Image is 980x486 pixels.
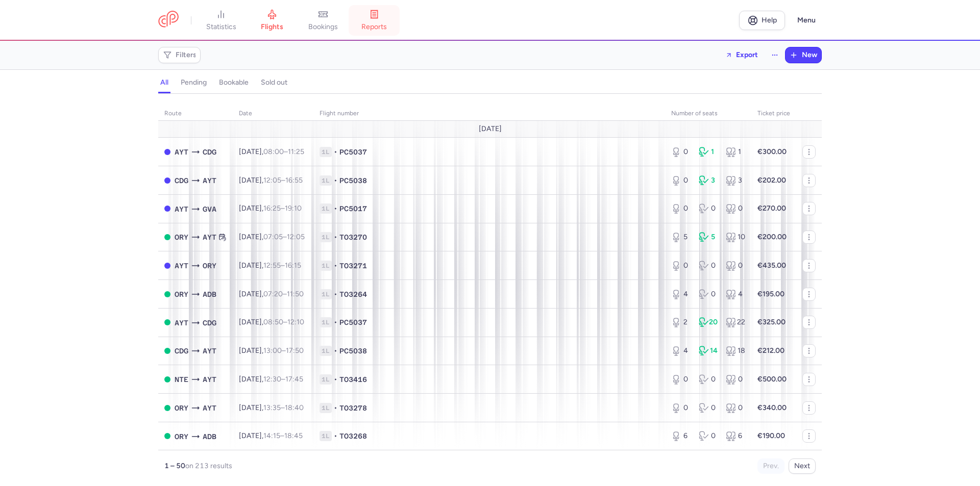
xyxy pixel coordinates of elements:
span: [DATE], [239,233,305,241]
span: [DATE] [479,125,502,133]
time: 12:55 [263,261,281,270]
span: 1L [320,289,332,299]
span: bookings [308,22,338,32]
span: ORY [203,260,216,271]
a: reports [349,9,400,32]
div: 0 [671,147,691,157]
div: 0 [699,261,718,271]
span: AYT [175,146,188,158]
time: 12:05 [263,176,281,185]
span: NTE [175,374,188,385]
span: [DATE], [239,375,303,383]
span: – [263,233,305,241]
span: • [334,261,337,271]
h4: pending [181,78,207,87]
time: 18:45 [284,431,303,440]
a: Help [739,11,785,30]
time: 17:50 [286,346,304,355]
button: New [786,47,821,63]
time: 19:10 [285,204,302,213]
span: [DATE], [239,403,304,412]
div: 14 [699,346,718,356]
strong: €340.00 [757,403,787,412]
div: 18 [726,346,745,356]
span: • [334,374,337,385]
span: – [263,261,301,270]
span: [DATE], [239,346,304,355]
span: [DATE], [239,261,301,270]
time: 16:55 [285,176,303,185]
span: 1L [320,175,332,186]
span: [DATE], [239,147,304,156]
a: flights [247,9,298,32]
time: 07:05 [263,233,283,241]
time: 13:00 [263,346,282,355]
span: CDG [175,345,188,356]
span: 1L [320,261,332,271]
span: – [263,204,302,213]
div: 5 [671,232,691,242]
strong: €435.00 [757,261,786,270]
span: [DATE], [239,204,302,213]
span: CDG [203,146,216,158]
span: TO3268 [339,431,367,441]
span: – [263,147,304,156]
span: • [334,232,337,242]
span: • [334,317,337,327]
div: 0 [699,289,718,299]
strong: 1 – 50 [164,462,185,470]
div: 4 [671,289,691,299]
span: statistics [206,22,236,32]
div: 1 [699,147,718,157]
strong: €195.00 [757,290,785,298]
span: ORY [175,232,188,243]
span: 1L [320,374,332,385]
span: • [334,147,337,157]
span: 1L [320,346,332,356]
time: 08:00 [263,147,284,156]
span: PC5038 [339,346,367,356]
span: AYT [175,203,188,215]
div: 6 [671,431,691,441]
div: 5 [699,232,718,242]
span: ORY [175,289,188,300]
span: flights [261,22,283,32]
time: 07:20 [263,290,283,298]
time: 18:40 [285,403,304,412]
div: 3 [726,175,745,186]
span: 1L [320,147,332,157]
span: 1L [320,403,332,413]
th: number of seats [665,106,751,121]
time: 12:05 [287,233,305,241]
span: • [334,175,337,186]
span: TO3264 [339,289,367,299]
div: 6 [726,431,745,441]
strong: €202.00 [757,176,786,185]
span: – [263,318,304,326]
span: Export [736,51,758,59]
time: 16:25 [263,204,281,213]
span: • [334,403,337,413]
div: 0 [699,203,718,214]
span: reports [361,22,387,32]
th: Flight number [313,106,665,121]
span: AYT [203,402,216,414]
span: TO3271 [339,261,367,271]
span: AYT [175,317,188,328]
time: 16:15 [285,261,301,270]
span: PC5037 [339,147,367,157]
time: 08:50 [263,318,283,326]
th: route [158,106,233,121]
div: 0 [726,403,745,413]
span: AYT [203,232,216,243]
div: 0 [671,175,691,186]
span: – [263,375,303,383]
time: 17:45 [285,375,303,383]
span: ORY [175,402,188,414]
span: AYT [175,260,188,271]
div: 0 [726,261,745,271]
h4: all [160,78,168,87]
button: Menu [791,11,822,30]
span: CDG [175,175,188,186]
span: New [802,51,817,59]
